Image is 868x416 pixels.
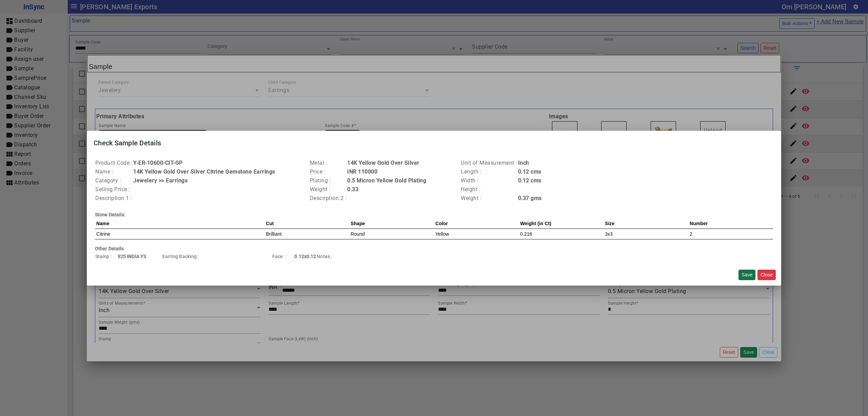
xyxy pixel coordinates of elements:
[95,167,133,176] td: Name :
[133,160,183,166] b: Y-ER-10600-CIT-GP
[460,167,518,176] td: Length :
[519,229,604,239] td: 0.216
[133,168,275,175] b: 14K Yellow Gold Over Silver Citrine Gemstone Earrings
[316,252,339,260] td: Notes :
[518,160,529,166] b: Inch
[310,185,347,194] td: Weight :
[757,270,776,280] button: Close
[264,218,349,229] th: Cut
[95,159,133,167] td: Product Code :
[162,252,235,260] td: Earring Backing :
[519,218,604,229] th: Weight (in Ct)
[133,177,188,184] b: Jewelery >> Earrings
[738,270,755,280] button: Save
[518,168,541,175] b: 0.12 cms
[434,218,519,229] th: Color
[434,229,519,239] td: Yellow
[310,176,347,185] td: Plating :
[310,167,347,176] td: Price :
[95,176,133,185] td: Category :
[310,159,347,167] td: Metal :
[347,160,419,166] b: 14K Yellow Gold Over Silver
[95,194,133,203] td: Description 1 :
[118,254,146,259] b: 925 INDIA YS
[95,185,133,194] td: Selling Price :
[460,159,518,167] td: Unit of Measurement :
[518,195,542,201] b: 0.37 gms
[347,168,377,175] b: INR 110000
[95,246,124,251] b: Other Details
[349,218,434,229] th: Shape
[264,229,349,239] td: Brilliant
[347,177,426,184] b: 0.5 Micron Yellow Gold Plating
[95,218,264,229] th: Name
[95,252,117,260] td: Stamp :
[272,252,294,260] td: Face :
[604,218,688,229] th: Size
[294,254,316,259] b: 0.12x0.12
[518,177,541,184] b: 0.12 cms
[95,212,125,217] b: Stone Details:
[604,229,688,239] td: 3x3
[460,176,518,185] td: Width :
[349,229,434,239] td: Round
[460,185,518,194] td: Height :
[688,229,773,239] td: 2
[87,131,781,155] mat-card-title: Check Sample Details
[347,186,358,193] b: 0.33
[460,194,518,203] td: Weight :
[95,229,264,239] td: Citrine
[310,194,347,203] td: Description 2 :
[688,218,773,229] th: Number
